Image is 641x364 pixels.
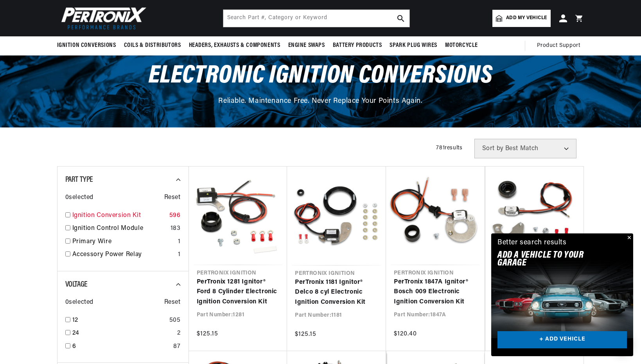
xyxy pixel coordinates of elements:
div: 596 [169,211,181,221]
span: Motorcycle [445,41,478,50]
span: 0 selected [65,193,93,203]
span: Add my vehicle [506,14,547,22]
a: PerTronix 1281 Ignitor® Ford 8 Cylinder Electronic Ignition Conversion Kit [197,277,280,307]
span: Part Type [65,176,93,184]
span: Reliable. Maintenance Free. Never Replace Your Points Again. [218,98,422,105]
div: 2 [177,328,181,339]
button: Close [624,233,633,243]
a: Ignition Control Module [72,224,167,234]
span: Ignition Conversions [57,41,116,50]
button: search button [392,10,409,27]
span: Engine Swaps [288,41,325,50]
span: Reset [164,298,181,308]
span: Spark Plug Wires [390,41,437,50]
span: 0 selected [65,298,93,308]
div: 1 [178,237,181,247]
div: 1 [178,250,181,260]
a: Add my vehicle [492,10,550,27]
span: Voltage [65,281,88,289]
a: PerTronix 1847A Ignitor® Bosch 009 Electronic Ignition Conversion Kit [394,277,477,307]
summary: Coils & Distributors [120,36,185,55]
summary: Product Support [537,36,584,55]
span: Product Support [537,41,580,50]
select: Sort by [474,139,576,158]
summary: Ignition Conversions [57,36,120,55]
span: Electronic Ignition Conversions [149,63,493,89]
div: 183 [171,224,181,234]
div: 87 [173,342,180,352]
a: Ignition Conversion Kit [72,211,166,221]
summary: Motorcycle [441,36,482,55]
a: 24 [72,328,174,339]
span: Sort by [482,145,504,152]
a: + ADD VEHICLE [497,331,627,349]
span: Reset [164,193,181,203]
span: 781 results [436,145,462,151]
span: Headers, Exhausts & Components [189,41,280,50]
img: Pertronix [57,5,147,32]
a: Primary Wire [72,237,175,247]
summary: Battery Products [329,36,386,55]
summary: Headers, Exhausts & Components [185,36,284,55]
div: 505 [169,316,181,326]
h2: Add A VEHICLE to your garage [497,251,607,267]
a: PerTronix 1181 Ignitor® Delco 8 cyl Electronic Ignition Conversion Kit [295,278,378,308]
summary: Spark Plug Wires [386,36,441,55]
div: Better search results [497,237,567,249]
a: Accessory Power Relay [72,250,175,260]
span: Coils & Distributors [124,41,181,50]
input: Search Part #, Category or Keyword [223,10,409,27]
span: Battery Products [333,41,382,50]
a: 12 [72,316,166,326]
summary: Engine Swaps [284,36,329,55]
a: 6 [72,342,171,352]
